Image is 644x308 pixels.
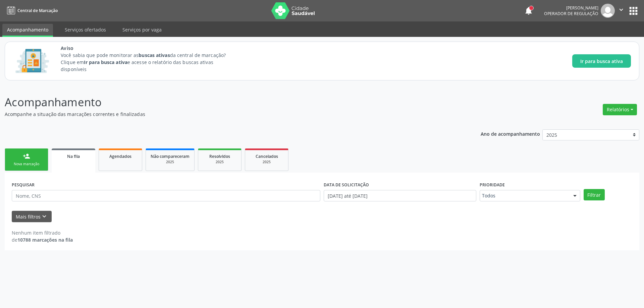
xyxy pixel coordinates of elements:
[41,213,48,220] i: keyboard_arrow_down
[139,52,170,58] strong: buscas ativas
[12,229,73,236] div: Nenhum item filtrado
[118,24,166,36] a: Serviços por vaga
[480,180,505,190] label: Prioridade
[61,52,238,73] p: Você sabia que pode monitorar as da central de marcação? Clique em e acesse o relatório das busca...
[67,153,80,159] span: Na fila
[324,180,369,190] label: DATA DE SOLICITAÇÃO
[250,160,283,165] div: 2025
[109,153,131,159] span: Agendados
[84,59,127,65] strong: Ir para busca ativa
[544,11,598,16] span: Operador de regulação
[17,237,73,243] strong: 10788 marcações na fila
[60,24,111,36] a: Serviços ofertados
[628,5,639,17] button: apps
[13,46,51,76] img: Imagem de CalloutCard
[524,6,533,15] button: notifications
[618,6,625,13] i: 
[256,153,278,159] span: Cancelados
[12,236,73,243] div: de
[481,129,540,138] p: Ano de acompanhamento
[603,104,637,115] button: Relatórios
[23,152,30,160] div: person_add
[601,4,615,18] img: img
[209,153,230,159] span: Resolvidos
[12,190,320,201] input: Nome, CNS
[203,160,236,165] div: 2025
[2,24,53,37] a: Acompanhamento
[615,4,628,18] button: 
[10,162,43,167] div: Nova marcação
[580,58,623,65] span: Ir para busca ativa
[544,5,598,11] div: [PERSON_NAME]
[584,189,605,200] button: Filtrar
[5,94,449,111] p: Acompanhamento
[12,180,35,190] label: PESQUISAR
[572,54,631,68] button: Ir para busca ativa
[324,190,476,201] input: Selecione um intervalo
[12,211,52,223] button: Mais filtroskeyboard_arrow_down
[61,45,238,52] span: Aviso
[5,5,58,16] a: Central de Marcação
[151,160,190,165] div: 2025
[5,111,449,118] p: Acompanhe a situação das marcações correntes e finalizadas
[482,192,567,199] span: Todos
[17,8,58,13] span: Central de Marcação
[151,153,190,159] span: Não compareceram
